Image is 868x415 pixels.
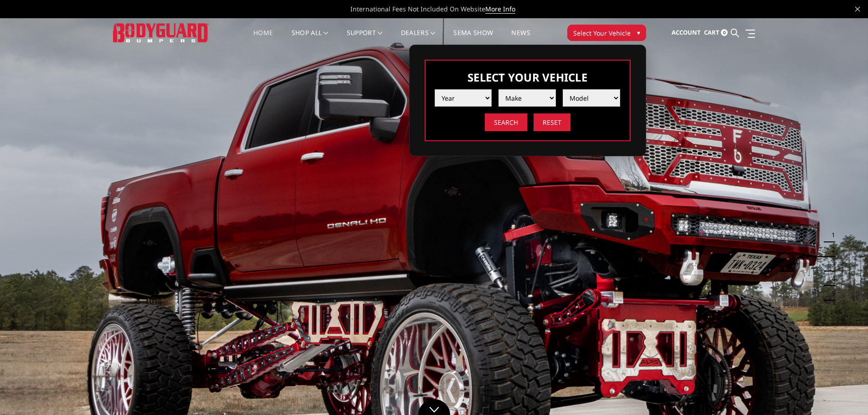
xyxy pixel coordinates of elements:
button: Select Your Vehicle [567,25,646,41]
select: Please select the value from list. [498,89,556,107]
a: Dealers [401,30,436,47]
span: ▾ [637,28,640,37]
span: 0 [721,29,728,36]
a: News [511,30,530,47]
button: 2 of 5 [826,242,835,257]
button: 5 of 5 [826,286,835,301]
button: 4 of 5 [826,272,835,286]
input: Search [485,113,527,131]
a: Account [672,20,701,45]
span: Cart [704,28,719,36]
a: shop all [292,30,329,47]
a: SEMA Show [453,30,493,47]
a: Support [347,30,383,47]
button: 3 of 5 [826,257,835,272]
select: Please select the value from list. [435,89,492,107]
img: BODYGUARD BUMPERS [113,23,209,42]
iframe: Chat Widget [822,371,868,415]
a: Home [253,30,273,47]
h3: Select Your Vehicle [435,70,621,85]
span: Select Your Vehicle [573,28,631,38]
input: Reset [534,113,570,131]
a: Click to Down [418,399,450,415]
a: More Info [485,5,515,14]
span: Account [672,28,701,36]
button: 1 of 5 [826,228,835,242]
a: Cart 0 [704,20,728,45]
